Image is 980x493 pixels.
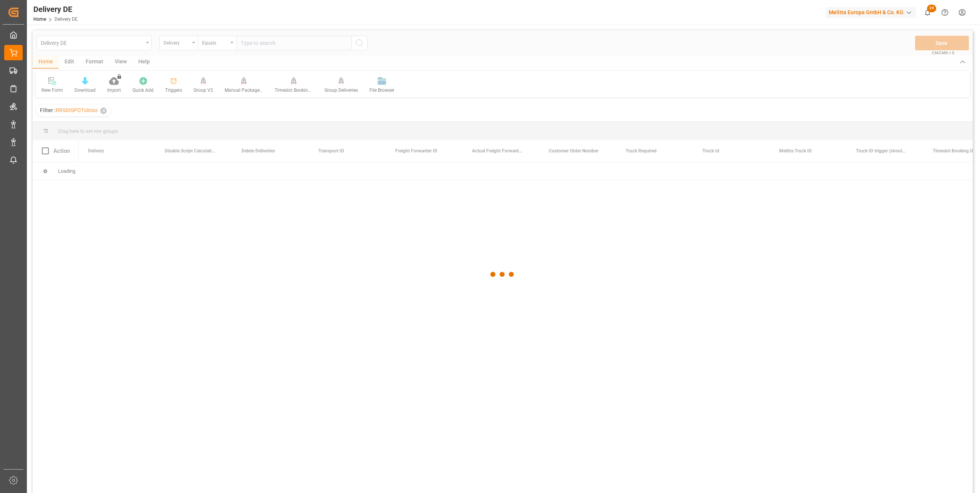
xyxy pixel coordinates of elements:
div: Melitta Europa GmbH & Co. KG [826,7,916,18]
div: Delivery DE [33,3,78,15]
button: Help Center [936,4,954,21]
a: Home [33,17,46,22]
span: 24 [927,5,936,12]
button: show 24 new notifications [919,4,936,21]
button: Melitta Europa GmbH & Co. KG [826,5,919,20]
